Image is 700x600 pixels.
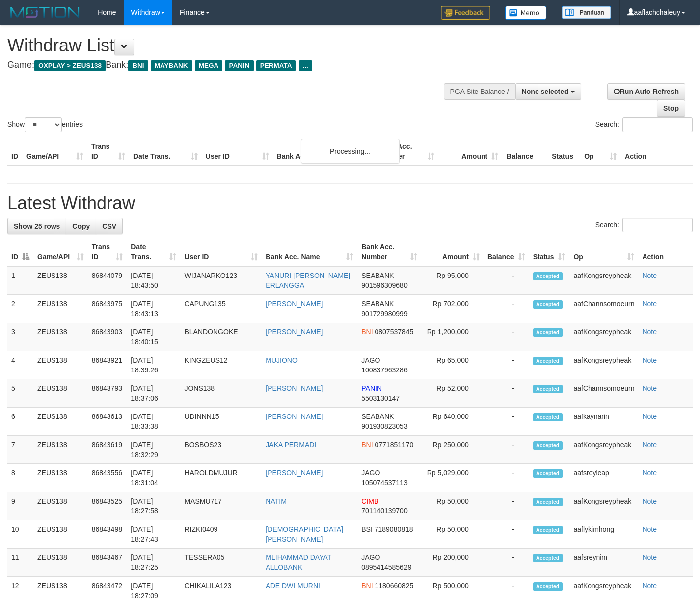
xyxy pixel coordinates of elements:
td: 4 [7,351,33,379]
td: 11 [7,549,33,577]
td: 86843921 [88,351,127,379]
th: Action [638,238,693,266]
span: Copy 901729980999 to clipboard [361,310,407,318]
td: [DATE] 18:40:15 [127,323,180,351]
td: [DATE] 18:43:13 [127,295,180,323]
span: BNI [361,582,373,590]
span: Accepted [533,469,563,478]
span: SEABANK [361,272,394,279]
th: Trans ID [87,138,129,166]
td: ZEUS138 [33,351,88,379]
th: Op: activate to sort column ascending [569,238,638,266]
div: PGA Site Balance / [444,83,515,100]
th: Bank Acc. Name [273,138,375,166]
td: UDINNN15 [180,408,262,436]
span: Copy 0895414585629 to clipboard [361,563,411,571]
td: [DATE] 18:37:06 [127,379,180,408]
td: [DATE] 18:32:29 [127,436,180,464]
span: Copy 5503130147 to clipboard [361,394,400,402]
td: 6 [7,408,33,436]
th: Date Trans.: activate to sort column ascending [127,238,180,266]
td: aafsreyleap [569,464,638,492]
td: aafKongsreypheak [569,492,638,520]
a: ADE DWI MURNI [266,582,320,590]
a: YANURI [PERSON_NAME] ERLANGGA [266,272,350,289]
h1: Withdraw List [7,36,457,55]
td: aafKongsreypheak [569,351,638,379]
span: CIMB [361,497,378,505]
button: None selected [515,83,581,100]
td: ZEUS138 [33,408,88,436]
td: 8 [7,464,33,492]
td: - [484,351,529,379]
a: MUJIONO [266,356,298,364]
a: Note [642,356,657,364]
td: 9 [7,492,33,520]
span: Copy 901930823053 to clipboard [361,422,407,430]
label: Search: [595,218,693,232]
td: 3 [7,323,33,351]
span: PERMATA [256,60,296,71]
input: Search: [622,117,693,132]
a: Note [642,441,657,449]
span: Copy 7189080818 to clipboard [375,525,413,533]
span: Copy 105074537113 to clipboard [361,479,407,487]
td: HAROLDMUJUR [180,464,262,492]
span: Accepted [533,328,563,337]
td: 86843619 [88,436,127,464]
span: Accepted [533,582,563,591]
td: WIJANARKO123 [180,266,262,295]
td: aafkaynarin [569,408,638,436]
td: 2 [7,295,33,323]
th: Trans ID: activate to sort column ascending [88,238,127,266]
span: CSV [102,222,116,230]
td: ZEUS138 [33,295,88,323]
td: 86843498 [88,520,127,549]
td: [DATE] 18:31:04 [127,464,180,492]
th: Balance: activate to sort column ascending [484,238,529,266]
td: RIZKI0409 [180,520,262,549]
td: - [484,492,529,520]
span: Copy [72,222,90,230]
th: Amount [438,138,502,166]
span: BSI [361,525,373,533]
span: Accepted [533,413,563,421]
h1: Latest Withdraw [7,193,693,213]
td: aaflykimhong [569,520,638,549]
td: [DATE] 18:27:43 [127,520,180,549]
td: Rp 95,000 [421,266,484,295]
span: Accepted [533,357,563,365]
span: Accepted [533,385,563,393]
th: ID [7,138,22,166]
th: Bank Acc. Name: activate to sort column ascending [262,238,357,266]
a: Note [642,497,657,505]
td: 86843613 [88,408,127,436]
td: CAPUNG135 [180,295,262,323]
a: Run Auto-Refresh [607,83,685,100]
span: Copy 100837963286 to clipboard [361,366,407,374]
a: [PERSON_NAME] [266,328,323,336]
a: Note [642,582,657,590]
td: 1 [7,266,33,295]
td: 86844079 [88,266,127,295]
img: panduan.png [562,6,611,19]
th: Game/API: activate to sort column ascending [33,238,88,266]
td: ZEUS138 [33,266,88,295]
th: Bank Acc. Number: activate to sort column ascending [357,238,421,266]
a: Note [642,554,657,561]
td: BOSBOS23 [180,436,262,464]
label: Show entries [7,117,83,132]
a: Show 25 rows [7,218,66,234]
td: - [484,464,529,492]
td: Rp 65,000 [421,351,484,379]
a: CSV [96,218,123,234]
td: 86843903 [88,323,127,351]
td: 7 [7,436,33,464]
a: JAKA PERMADI [266,441,316,449]
th: Game/API [22,138,87,166]
td: ZEUS138 [33,436,88,464]
td: Rp 200,000 [421,549,484,577]
td: 10 [7,520,33,549]
span: MAYBANK [151,60,192,71]
th: Bank Acc. Number [375,138,438,166]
